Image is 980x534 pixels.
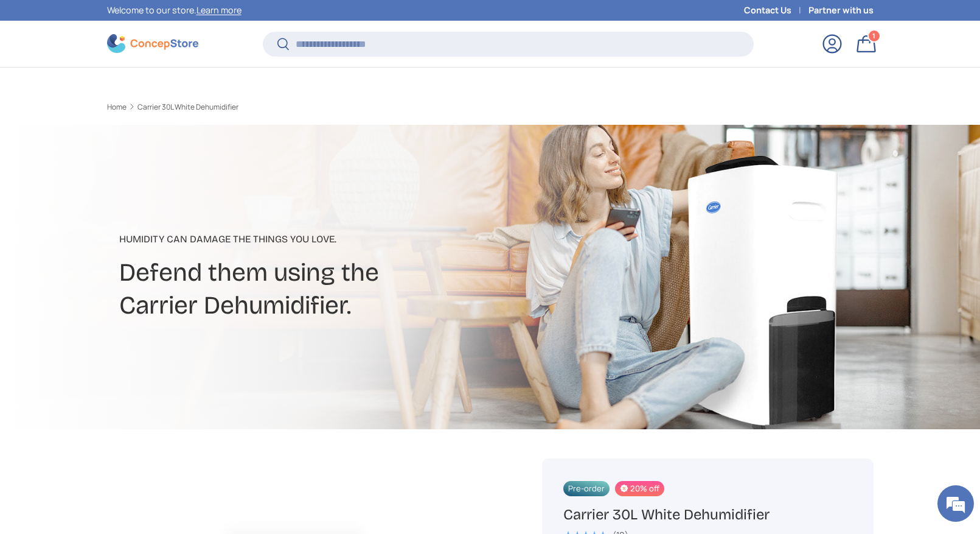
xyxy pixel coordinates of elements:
[107,104,127,111] a: Home
[137,104,238,111] a: Carrier 30L White Dehumidifier
[808,4,874,17] a: Partner with us
[107,102,513,113] nav: Breadcrumbs
[107,34,198,53] img: ConcepStore
[119,256,586,322] h2: Defend them using the Carrier Dehumidifier.
[119,232,586,247] p: Humidity can damage the things you love.
[196,4,242,16] a: Learn more
[563,481,610,496] span: Pre-order
[107,4,242,17] p: Welcome to our store.
[872,31,875,40] span: 1
[563,505,852,524] h1: Carrier 30L White Dehumidifier
[744,4,808,17] a: Contact Us
[615,481,664,496] span: 20% off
